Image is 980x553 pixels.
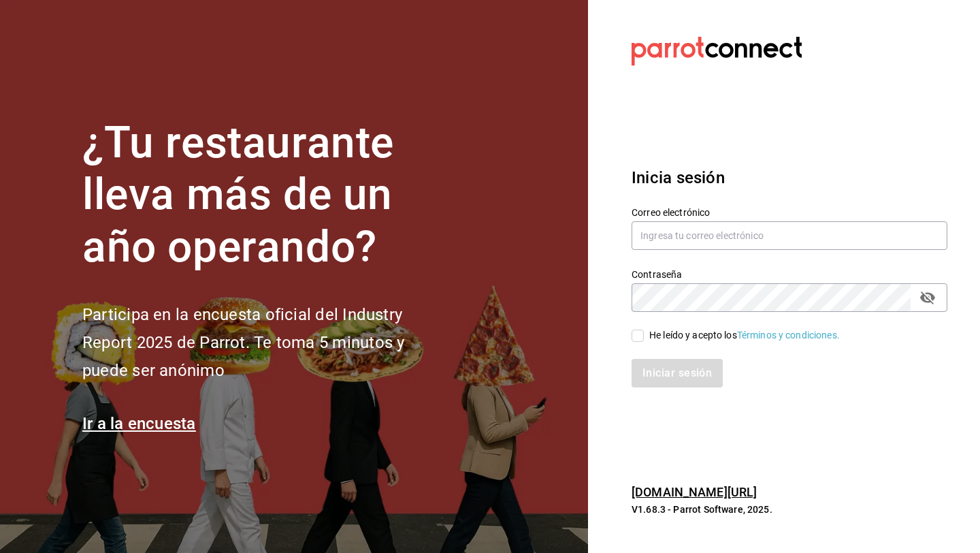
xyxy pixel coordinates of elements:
[632,207,947,217] label: Correo electrónico
[632,503,947,516] p: V1.68.3 - Parrot Software, 2025.
[82,414,196,433] a: Ir a la encuesta
[82,301,450,384] h2: Participa en la encuesta oficial del Industry Report 2025 de Parrot. Te toma 5 minutos y puede se...
[632,165,947,190] h3: Inicia sesión
[82,117,450,274] h1: ¿Tu restaurante lleva más de un año operando?
[649,328,840,343] div: He leído y acepto los
[632,221,947,250] input: Ingresa tu correo electrónico
[737,330,840,341] a: Términos y condiciones.
[916,286,939,309] button: passwordField
[632,485,757,499] a: [DOMAIN_NAME][URL]
[632,269,947,279] label: Contraseña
